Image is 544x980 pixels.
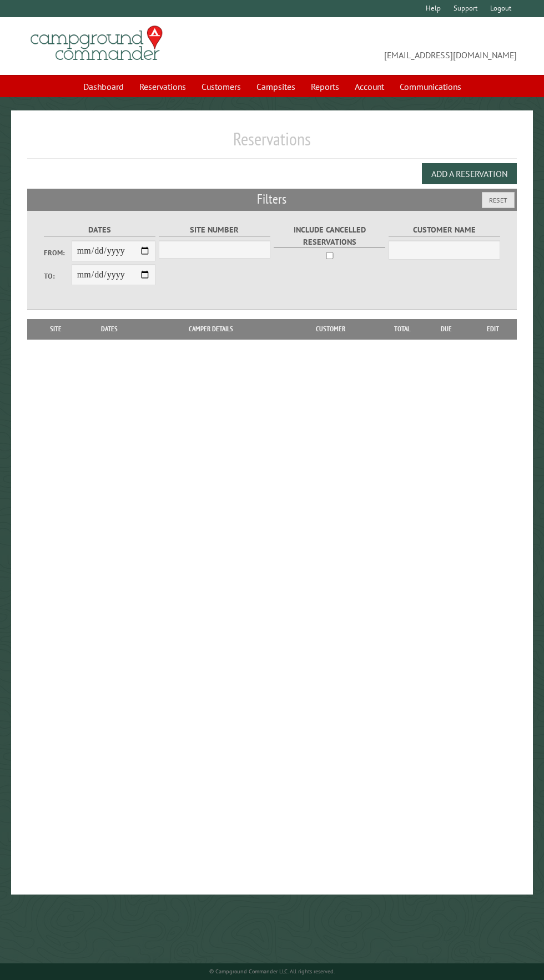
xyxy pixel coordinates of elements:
h1: Reservations [27,128,517,159]
a: Account [348,76,391,97]
label: Dates [44,224,155,236]
img: Campground Commander [27,22,166,65]
button: Add a Reservation [422,163,517,184]
a: Reservations [133,76,193,97]
th: Camper Details [140,319,281,339]
label: Site Number [159,224,270,236]
th: Customer [281,319,380,339]
button: Reset [482,192,515,208]
label: From: [44,247,72,258]
th: Total [380,319,424,339]
label: Include Cancelled Reservations [274,224,385,248]
label: Customer Name [389,224,500,236]
th: Site [33,319,79,339]
a: Customers [195,76,248,97]
a: Dashboard [77,76,130,97]
label: To: [44,271,72,281]
small: © Campground Commander LLC. All rights reserved. [209,968,335,975]
th: Edit [469,319,517,339]
a: Communications [393,76,468,97]
span: [EMAIL_ADDRESS][DOMAIN_NAME] [272,31,517,62]
th: Due [424,319,469,339]
a: Campsites [250,76,302,97]
th: Dates [79,319,140,339]
a: Reports [304,76,346,97]
h2: Filters [27,189,517,210]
